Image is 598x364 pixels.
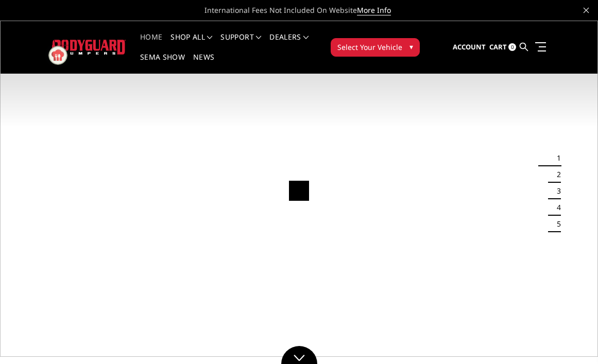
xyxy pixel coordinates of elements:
span: 0 [508,43,516,51]
span: ▾ [409,41,413,52]
span: Account [453,42,486,51]
a: News [193,54,214,74]
button: Select Your Vehicle [331,38,420,57]
img: BODYGUARD BUMPERS [52,40,126,54]
a: Cart 0 [489,33,516,61]
button: 5 of 5 [551,216,561,232]
span: Select Your Vehicle [337,42,402,53]
button: 4 of 5 [551,199,561,216]
button: 1 of 5 [551,150,561,166]
button: 3 of 5 [551,183,561,199]
a: SEMA Show [140,54,185,74]
a: shop all [170,33,212,54]
a: More Info [357,5,391,15]
iframe: Chat Widget [546,315,598,364]
a: Click to Down [281,346,317,364]
span: Cart [489,42,507,51]
a: Home [140,33,162,54]
a: Dealers [269,33,309,54]
button: 2 of 5 [551,166,561,183]
a: Account [453,33,486,61]
a: Support [220,33,261,54]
